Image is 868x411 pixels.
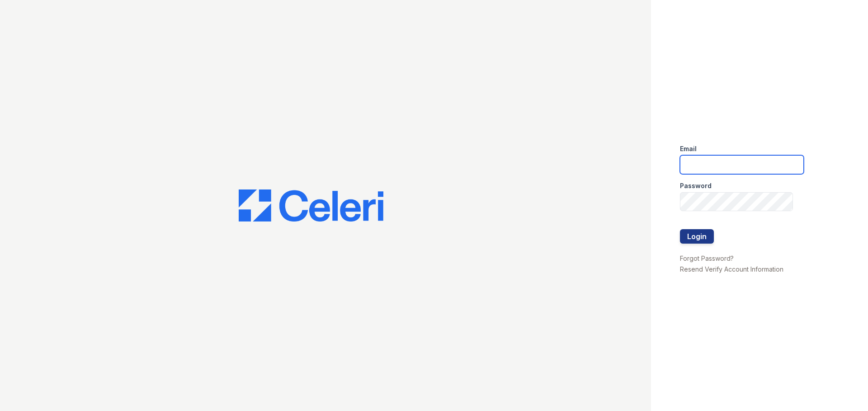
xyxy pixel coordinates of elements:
button: Login [680,229,714,244]
img: CE_Logo_Blue-a8612792a0a2168367f1c8372b55b34899dd931a85d93a1a3d3e32e68fde9ad4.png [239,189,383,222]
label: Password [680,181,712,190]
label: Email [680,144,697,153]
a: Forgot Password? [680,254,734,262]
a: Resend Verify Account Information [680,265,783,273]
